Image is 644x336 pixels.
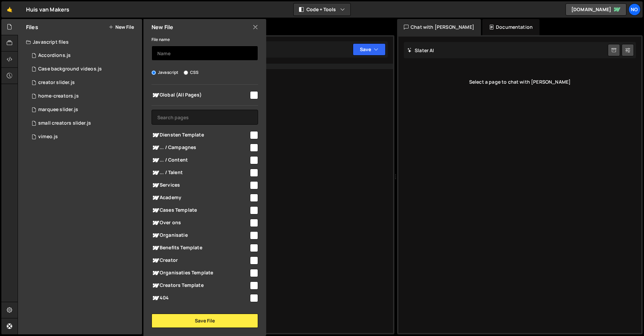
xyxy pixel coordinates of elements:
div: Javascript files [18,35,142,49]
div: 12888/31622.js [26,130,142,144]
input: Javascript [152,70,156,75]
span: Creator [152,256,249,265]
div: Huis van Makers [26,5,69,14]
div: creator slider.js [38,80,75,86]
div: Accordions.js [38,52,71,59]
input: Search pages [152,110,258,125]
span: Cases Template [152,206,249,214]
input: Name [152,46,258,61]
input: CSS [184,70,188,75]
label: Javascript [152,69,179,76]
a: No [628,3,641,16]
h2: Files [26,23,38,31]
a: [DOMAIN_NAME] [566,3,626,16]
div: 12888/39782.js [26,103,142,117]
span: Organisatie [152,231,249,239]
div: 12888/31623.js [26,76,142,89]
span: ... / Campagnes [152,144,249,152]
div: Select a page to chat with [PERSON_NAME] [404,68,636,96]
div: Chat with [PERSON_NAME] [397,19,481,35]
div: marquee slider.js [38,107,78,113]
span: ... / Talent [152,169,249,177]
h2: New File [152,23,173,31]
label: CSS [184,69,199,76]
div: small creators slider.js [38,120,91,126]
span: Organisaties Template [152,269,249,277]
span: Creators Template [152,281,249,290]
button: Code + Tools [294,3,350,16]
span: Diensten Template [152,131,249,139]
div: home-creators.js [38,93,79,99]
div: 12888/45310.js [26,62,142,76]
button: Save [353,43,386,56]
div: Documentation [482,19,539,35]
div: vimeo.js [38,134,58,140]
div: 12888/31629.js [26,117,142,130]
span: Over ons [152,219,249,227]
span: ... / Content [152,156,249,164]
span: Academy [152,194,249,202]
span: Services [152,181,249,189]
label: File name [152,36,170,43]
span: Benefits Template [152,244,249,252]
span: 404 [152,294,249,302]
div: Case background videos.js [38,66,102,72]
button: New File [109,24,134,30]
a: 🤙 [1,1,18,18]
h2: Slater AI [407,47,434,54]
div: 12888/31641.js [26,49,142,62]
button: Save File [152,314,258,328]
span: Global (All Pages) [152,91,249,99]
div: 12888/32546.js [26,89,142,103]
